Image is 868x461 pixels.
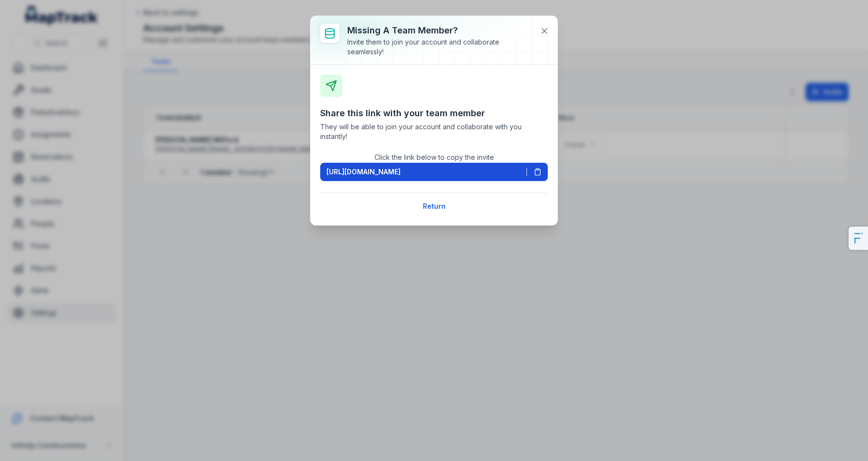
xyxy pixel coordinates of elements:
[320,107,548,120] h3: Share this link with your team member
[417,197,452,215] button: Return
[374,153,494,161] span: Click the link below to copy the invite
[347,37,532,57] div: Invite them to join your account and collaborate seamlessly!
[347,24,532,37] h3: Missing a team member?
[326,167,401,177] span: [URL][DOMAIN_NAME]
[320,163,548,181] button: [URL][DOMAIN_NAME]
[320,122,548,141] span: They will be able to join your account and collaborate with you instantly!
